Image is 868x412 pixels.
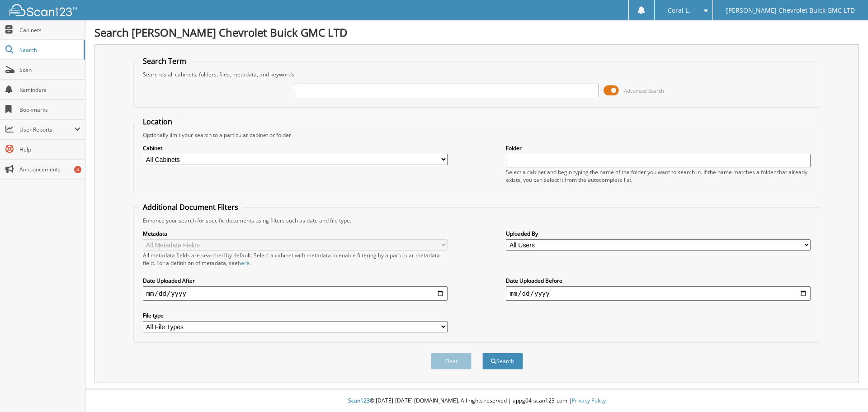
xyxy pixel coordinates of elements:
div: Enhance your search for specific documents using filters such as date and file type. [138,217,816,224]
h1: Search [PERSON_NAME] Chevrolet Buick GMC LTD [94,25,859,40]
input: start [143,286,448,301]
button: Search [482,353,523,369]
legend: Location [138,117,177,127]
label: File type [143,312,448,319]
span: Help [19,146,80,153]
label: Folder [506,144,811,152]
span: Bookmarks [19,106,80,114]
span: Search [19,46,79,54]
div: © [DATE]-[DATE] [DOMAIN_NAME]. All rights reserved | appg04-scan123-com | [85,390,868,412]
span: Scan [19,66,80,74]
div: Select a cabinet and begin typing the name of the folder you want to search in. If the name match... [506,168,811,184]
label: Date Uploaded Before [506,277,811,284]
div: Optionally limit your search to a particular cabinet or folder [138,131,816,139]
div: 4 [74,166,81,173]
label: Metadata [143,230,448,237]
span: Cabinets [19,26,80,34]
div: Searches all cabinets, folders, files, metadata, and keywords [138,71,816,78]
img: scan123-logo-white.svg [9,4,77,16]
label: Uploaded By [506,230,811,237]
a: Privacy Policy [572,397,606,404]
span: Advanced Search [624,87,664,94]
iframe: Chat Widget [823,369,868,412]
span: Scan123 [348,397,370,404]
button: Clear [431,353,472,369]
a: here [238,259,250,267]
label: Date Uploaded After [143,277,448,284]
span: Coral L. [668,8,690,13]
div: All metadata fields are searched by default. Select a cabinet with metadata to enable filtering b... [143,251,448,267]
span: Reminders [19,86,80,94]
legend: Additional Document Filters [138,202,243,212]
label: Cabinet [143,144,448,152]
span: Announcements [19,166,80,173]
legend: Search Term [138,56,191,66]
input: end [506,286,811,301]
span: User Reports [19,126,74,133]
span: [PERSON_NAME] Chevrolet Buick GMC LTD [726,8,855,13]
